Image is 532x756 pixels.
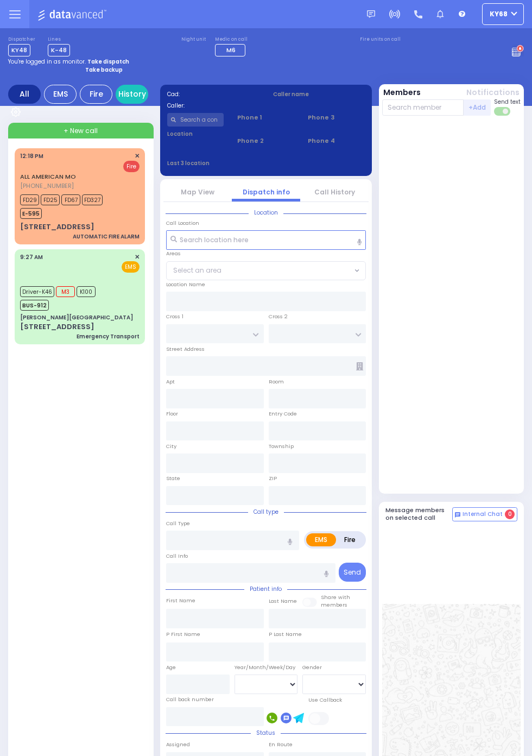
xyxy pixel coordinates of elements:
[8,36,35,43] label: Dispatcher
[64,126,98,136] span: + New call
[123,161,140,172] span: Fire
[494,106,511,117] label: Turn off text
[269,597,297,605] label: Last Name
[166,281,205,288] label: Location Name
[237,113,294,122] span: Phone 1
[8,44,30,56] span: KY48
[490,9,508,19] span: ky68
[8,85,41,104] div: All
[20,286,54,297] span: Driver-K46
[73,232,140,241] div: AUTOMATIC FIRE ALARM
[269,443,294,450] label: Township
[452,507,517,521] button: Internal Chat 0
[20,222,94,232] div: [STREET_ADDRESS]
[166,741,190,748] label: Assigned
[166,631,200,638] label: P First Name
[248,508,284,516] span: Call type
[321,601,347,608] span: members
[166,552,188,560] label: Call Info
[87,58,129,66] strong: Take dispatch
[273,90,365,98] label: Caller name
[339,563,366,582] button: Send
[335,533,364,546] label: Fire
[20,300,49,311] span: BUS-912
[166,230,366,250] input: Search location here
[482,3,524,25] button: ky68
[360,36,401,43] label: Fire units on call
[308,136,365,146] span: Phone 4
[235,664,298,671] div: Year/Month/Week/Day
[166,597,195,604] label: First Name
[20,322,94,332] div: [STREET_ADDRESS]
[181,187,214,197] a: Map View
[80,85,112,104] div: Fire
[269,631,302,638] label: P Last Name
[505,509,515,519] span: 0
[44,85,77,104] div: EMS
[166,664,176,671] label: Age
[306,533,336,546] label: EMS
[382,99,464,116] input: Search member
[269,378,284,386] label: Room
[122,261,140,273] span: EMS
[215,36,249,43] label: Medic on call
[61,194,80,205] span: FD67
[226,46,236,54] span: M6
[243,187,290,197] a: Dispatch info
[20,313,133,322] div: [PERSON_NAME][GEOGRAPHIC_DATA]
[173,266,221,275] span: Select an area
[166,520,190,527] label: Call Type
[8,58,86,66] span: You're logged in as monitor.
[166,696,214,703] label: Call back number
[321,594,350,601] small: Share with
[302,664,322,671] label: Gender
[466,87,520,98] button: Notifications
[455,512,460,518] img: comment-alt.png
[135,152,140,161] span: ✕
[269,410,297,418] label: Entry Code
[269,741,293,748] label: En Route
[367,10,375,18] img: message.svg
[20,208,42,219] span: E-595
[166,250,181,257] label: Areas
[166,443,176,450] label: City
[166,475,180,482] label: State
[85,66,123,74] strong: Take backup
[167,113,224,127] input: Search a contact
[244,585,287,593] span: Patient info
[166,313,183,320] label: Cross 1
[48,44,70,56] span: K-48
[167,102,259,110] label: Caller:
[251,729,281,737] span: Status
[356,362,363,370] span: Other building occupants
[463,511,503,518] span: Internal Chat
[116,85,148,104] a: History
[20,152,43,160] span: 12:18 PM
[167,90,259,98] label: Cad:
[237,136,294,146] span: Phone 2
[385,507,453,521] h5: Message members on selected call
[56,286,75,297] span: M3
[37,8,110,21] img: Logo
[314,187,355,197] a: Call History
[77,332,140,341] div: Emergency Transport
[166,345,205,353] label: Street Address
[41,194,60,205] span: FD25
[249,209,283,217] span: Location
[167,159,267,167] label: Last 3 location
[269,475,277,482] label: ZIP
[181,36,206,43] label: Night unit
[167,130,224,138] label: Location
[383,87,421,98] button: Members
[20,181,74,190] span: [PHONE_NUMBER]
[494,98,521,106] span: Send text
[20,253,43,261] span: 9:27 AM
[269,313,288,320] label: Cross 2
[308,696,342,704] label: Use Callback
[20,194,39,205] span: FD29
[82,194,103,205] span: FD327
[166,378,175,386] label: Apt
[135,253,140,262] span: ✕
[166,219,199,227] label: Call Location
[77,286,96,297] span: K100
